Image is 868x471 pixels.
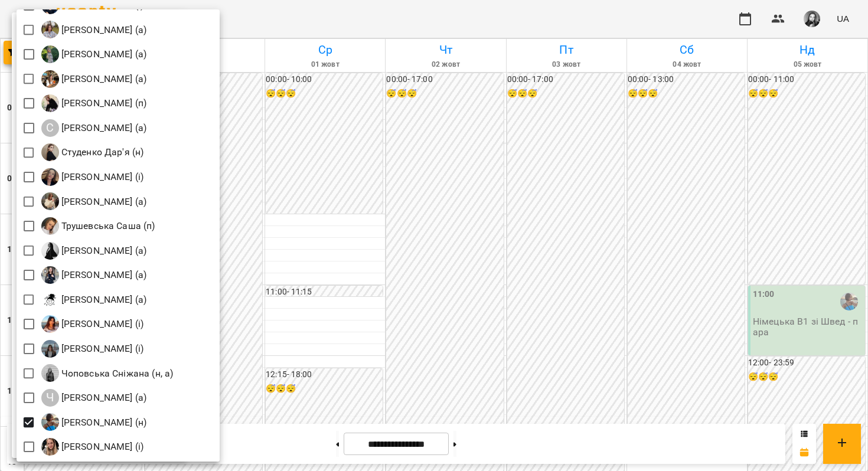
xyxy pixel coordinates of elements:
[41,45,147,63] div: Ряба Надія Федорівна (а)
[41,438,144,456] a: Ш [PERSON_NAME] (і)
[59,121,147,135] p: [PERSON_NAME] (а)
[41,364,59,382] img: Ч
[41,70,147,88] div: Семенюк Таїсія Олександрівна (а)
[41,45,147,63] a: Р [PERSON_NAME] (а)
[41,168,144,186] a: С [PERSON_NAME] (і)
[41,413,59,431] img: Ш
[41,266,147,284] a: Х [PERSON_NAME] (а)
[59,367,174,381] p: Чоповська Сніжана (н, а)
[41,315,59,333] img: Ц
[41,389,147,407] a: Ч [PERSON_NAME] (а)
[41,438,59,456] img: Ш
[59,145,144,159] p: Студенко Дар'я (н)
[59,23,147,37] p: [PERSON_NAME] (а)
[41,217,59,235] img: Т
[41,119,147,137] a: С [PERSON_NAME] (а)
[59,72,147,86] p: [PERSON_NAME] (а)
[41,21,147,38] a: Р [PERSON_NAME] (а)
[41,192,147,210] a: Т [PERSON_NAME] (а)
[41,266,147,284] div: Хижняк Марія Сергіївна (а)
[41,242,147,260] a: Ф [PERSON_NAME] (а)
[59,317,144,331] p: [PERSON_NAME] (і)
[41,119,59,137] div: С
[41,315,144,333] a: Ц [PERSON_NAME] (і)
[41,94,147,112] div: Софія Рачинська (п)
[41,364,174,382] a: Ч Чоповська Сніжана (н, а)
[41,389,147,407] div: Чорней Крістіна (а)
[41,94,59,112] img: С
[59,293,147,307] p: [PERSON_NAME] (а)
[41,143,59,161] img: С
[59,96,147,110] p: [PERSON_NAME] (п)
[41,119,147,137] div: Стецюк Ілона (а)
[41,217,155,235] div: Трушевська Саша (п)
[41,315,144,333] div: Циганова Єлизавета (і)
[41,413,147,431] a: Ш [PERSON_NAME] (н)
[41,168,59,186] img: С
[41,340,144,358] div: Черниш Ніколь (і)
[41,21,147,38] div: Романишин Юлія (а)
[41,21,59,38] img: Р
[59,195,147,209] p: [PERSON_NAME] (а)
[41,291,147,309] a: Ц [PERSON_NAME] (а)
[59,244,147,258] p: [PERSON_NAME] (а)
[59,268,147,282] p: [PERSON_NAME] (а)
[41,192,59,210] img: Т
[41,45,59,63] img: Р
[41,192,147,210] div: Тиндик-Павлова Іванна Марʼянівна (а)
[41,242,147,260] div: Фрунзе Валентина Сергіївна (а)
[59,440,144,454] p: [PERSON_NAME] (і)
[41,70,59,88] img: С
[41,389,59,407] div: Ч
[41,143,144,161] a: С Студенко Дар'я (н)
[41,94,147,112] a: С [PERSON_NAME] (п)
[59,342,144,356] p: [PERSON_NAME] (і)
[41,340,144,358] a: Ч [PERSON_NAME] (і)
[41,70,147,88] a: С [PERSON_NAME] (а)
[59,47,147,61] p: [PERSON_NAME] (а)
[41,291,147,309] div: Целуйко Анастасія (а)
[41,242,59,260] img: Ф
[59,219,155,233] p: Трушевська Саша (п)
[41,438,144,456] div: Шевченко Поліна Андріївна (і)
[41,143,144,161] div: Студенко Дар'я (н)
[41,266,59,284] img: Х
[41,291,59,309] img: Ц
[59,391,147,405] p: [PERSON_NAME] (а)
[41,413,147,431] div: Швед Анна Олександрівна (н)
[59,416,147,430] p: [PERSON_NAME] (н)
[41,217,155,235] a: Т Трушевська Саша (п)
[41,364,174,382] div: Чоповська Сніжана (н, а)
[41,340,59,358] img: Ч
[41,168,144,186] div: Суліковська Катерина Петрівна (і)
[59,170,144,184] p: [PERSON_NAME] (і)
